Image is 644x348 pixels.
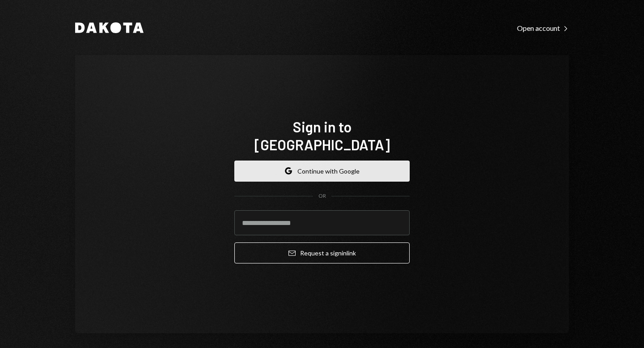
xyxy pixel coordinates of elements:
h1: Sign in to [GEOGRAPHIC_DATA] [234,118,410,153]
a: Open account [517,23,569,33]
button: Continue with Google [234,161,410,182]
button: Request a signinlink [234,242,410,263]
div: OR [318,192,326,200]
div: Open account [517,24,569,33]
